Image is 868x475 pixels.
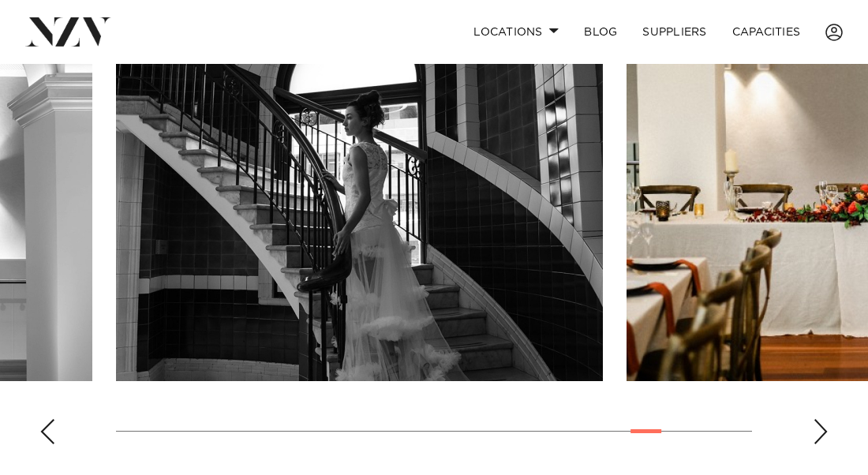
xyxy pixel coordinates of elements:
[571,15,630,49] a: BLOG
[25,17,111,46] img: nzv-logo.png
[461,15,571,49] a: Locations
[116,24,603,381] swiper-slide: 22 / 26
[630,15,719,49] a: SUPPLIERS
[720,15,814,49] a: Capacities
